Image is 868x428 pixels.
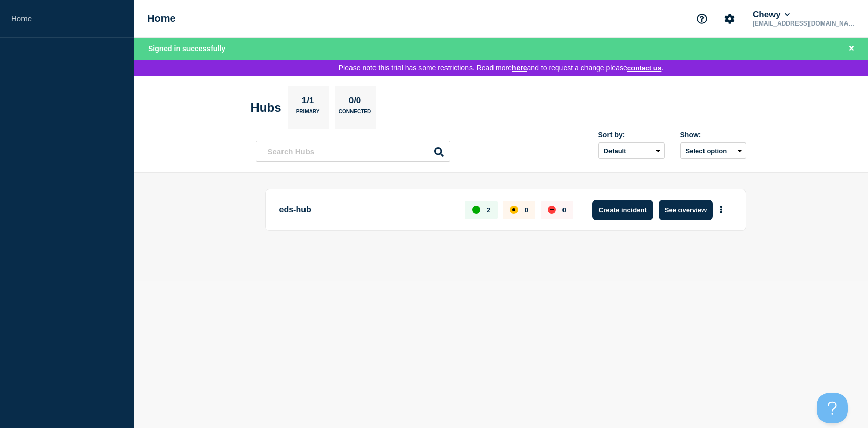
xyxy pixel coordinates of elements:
[817,393,848,423] iframe: Help Scout Beacon - Open
[472,206,480,214] div: up
[548,206,556,214] div: down
[627,64,662,72] button: Contact us
[148,44,225,53] span: Signed in successfully
[715,201,728,220] button: More actions
[296,109,320,120] p: Primary
[279,200,454,220] p: eds-hub
[680,142,746,159] button: Select option
[339,109,371,120] p: Connected
[251,101,281,115] h2: Hubs
[680,131,746,139] div: Show:
[525,206,528,214] p: 0
[598,142,665,159] select: Sort by
[134,60,868,76] div: Please note this trial has some restrictions. Read more and to request a change please .
[598,131,665,139] div: Sort by:
[592,200,653,220] button: Create incident
[345,96,365,109] p: 0/0
[298,96,318,109] p: 1/1
[562,206,566,214] p: 0
[487,206,490,214] p: 2
[659,200,713,220] button: See overview
[510,206,518,214] div: affected
[750,20,857,27] p: [EMAIL_ADDRESS][DOMAIN_NAME]
[691,8,713,30] button: Support
[147,13,176,25] h1: Home
[750,10,792,20] button: Chewy
[512,64,527,72] a: here
[845,43,858,55] button: Close banner
[256,141,450,162] input: Search Hubs
[719,8,740,30] button: Account settings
